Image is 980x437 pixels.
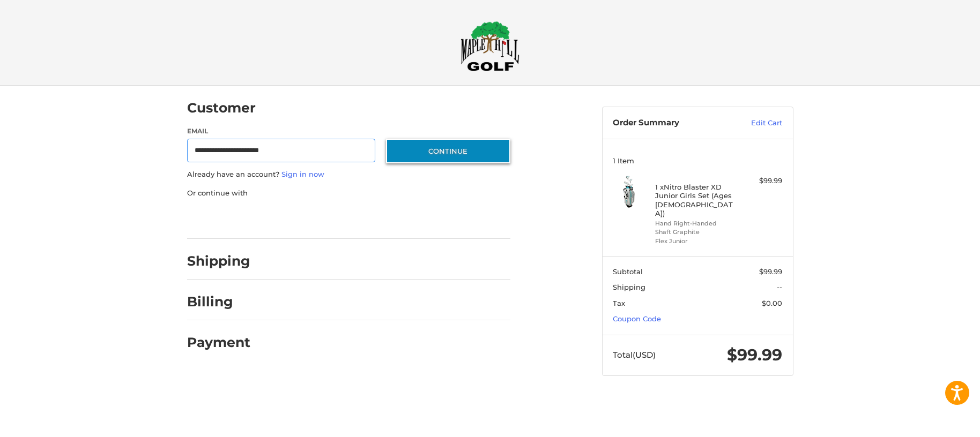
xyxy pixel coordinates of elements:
span: $99.99 [759,267,782,276]
span: $99.99 [727,345,782,365]
span: $0.00 [762,299,782,307]
li: Hand Right-Handed [655,219,737,228]
button: Continue [386,139,510,163]
h3: 1 Item [613,156,782,165]
h2: Payment [187,334,250,351]
a: Coupon Code [613,314,661,323]
iframe: PayPal-paylater [274,209,355,228]
span: -- [777,283,782,291]
span: Subtotal [613,267,643,276]
li: Flex Junior [655,237,737,246]
h4: 1 x Nitro Blaster XD Junior Girls Set (Ages [DEMOGRAPHIC_DATA]) [655,183,737,217]
h2: Billing [187,293,250,310]
label: Email [187,126,376,136]
iframe: PayPal-venmo [365,209,446,228]
div: $99.99 [740,176,782,186]
span: Total (USD) [613,350,656,360]
span: Shipping [613,283,645,291]
p: Or continue with [187,188,510,199]
span: Tax [613,299,625,307]
a: Sign in now [281,170,324,178]
img: Maple Hill Golf [461,21,519,71]
p: Already have an account? [187,169,510,180]
h2: Shipping [187,253,250,269]
li: Shaft Graphite [655,228,737,237]
h2: Customer [187,100,256,116]
iframe: PayPal-paypal [183,209,264,228]
h3: Order Summary [613,118,728,129]
a: Edit Cart [728,118,782,129]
